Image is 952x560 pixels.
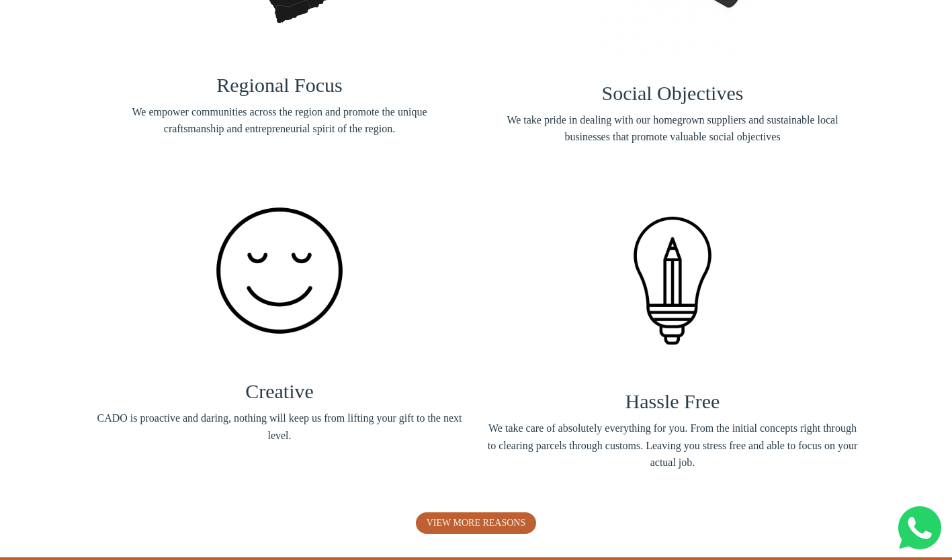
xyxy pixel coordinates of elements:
span: Company name [383,56,449,67]
span: We empower communities across the region and promote the unique craftsmanship and entrepreneurial... [127,103,433,138]
span: We take pride in dealing with our homegrown suppliers and sustainable local businesses that promo... [486,111,859,146]
span: CADO is proactive and daring, nothing will keep us from lifting your gift to the next level. [93,410,466,444]
span: VIEW MORE REASONS [427,518,526,528]
span: Creative [245,380,314,402]
img: creative_idea__light_bulb__pen__pencil_icon-1-1657046372476.jpg [589,197,756,365]
span: Regional Focus [216,74,343,96]
a: VIEW MORE REASONS [416,512,537,534]
img: emoji_12-1657046340710.jpg [196,187,363,355]
span: Number of gifts [383,111,447,122]
span: Social Objectives [602,82,744,104]
span: Last name [383,1,427,12]
img: Whatsapp [898,506,941,549]
span: We take care of absolutely everything for you. From the initial concepts right through to clearin... [486,420,859,471]
span: Hassle Free [625,390,720,412]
